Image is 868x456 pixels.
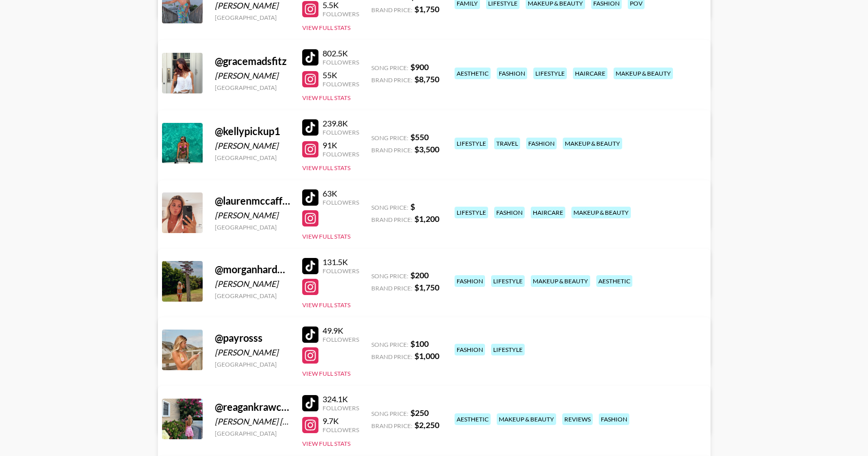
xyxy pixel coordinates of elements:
[371,6,412,14] span: Brand Price:
[323,394,359,404] div: 324.1K
[414,420,439,430] strong: $ 2,250
[571,207,631,218] div: makeup & beauty
[371,134,408,142] span: Song Price:
[323,404,359,412] div: Followers
[323,128,359,136] div: Followers
[323,416,359,426] div: 9.7K
[455,413,491,425] div: aesthetic
[302,301,350,309] button: View Full Stats
[371,76,412,84] span: Brand Price:
[302,233,350,240] button: View Full Stats
[371,204,408,211] span: Song Price:
[455,68,491,79] div: aesthetic
[531,275,590,287] div: makeup & beauty
[563,138,622,149] div: makeup & beauty
[410,408,429,417] strong: $ 250
[371,146,412,154] span: Brand Price:
[494,138,520,149] div: travel
[410,62,429,72] strong: $ 900
[414,4,439,14] strong: $ 1,750
[599,413,629,425] div: fashion
[215,194,290,207] div: @ laurenmccaffrey
[323,140,359,150] div: 91K
[215,332,290,344] div: @ payrosss
[323,426,359,434] div: Followers
[526,138,557,149] div: fashion
[491,275,525,287] div: lifestyle
[302,164,350,172] button: View Full Stats
[302,370,350,377] button: View Full Stats
[455,275,485,287] div: fashion
[215,154,290,161] div: [GEOGRAPHIC_DATA]
[371,272,408,280] span: Song Price:
[455,344,485,355] div: fashion
[410,202,415,211] strong: $
[371,284,412,292] span: Brand Price:
[414,144,439,154] strong: $ 3,500
[215,210,290,220] div: [PERSON_NAME]
[215,125,290,138] div: @ kellypickup1
[323,150,359,158] div: Followers
[371,353,412,361] span: Brand Price:
[215,71,290,81] div: [PERSON_NAME]
[323,336,359,343] div: Followers
[371,64,408,72] span: Song Price:
[323,199,359,206] div: Followers
[614,68,673,79] div: makeup & beauty
[215,430,290,437] div: [GEOGRAPHIC_DATA]
[414,214,439,223] strong: $ 1,200
[596,275,632,287] div: aesthetic
[215,14,290,21] div: [GEOGRAPHIC_DATA]
[323,48,359,58] div: 802.5K
[215,401,290,413] div: @ reagankrawczyk
[215,1,290,11] div: [PERSON_NAME]
[323,70,359,80] div: 55K
[455,207,488,218] div: lifestyle
[414,351,439,361] strong: $ 1,000
[323,325,359,336] div: 49.9K
[323,257,359,267] div: 131.5K
[215,223,290,231] div: [GEOGRAPHIC_DATA]
[215,141,290,151] div: [PERSON_NAME]
[371,410,408,417] span: Song Price:
[494,207,525,218] div: fashion
[215,361,290,368] div: [GEOGRAPHIC_DATA]
[323,10,359,18] div: Followers
[302,94,350,102] button: View Full Stats
[497,68,527,79] div: fashion
[455,138,488,149] div: lifestyle
[302,24,350,31] button: View Full Stats
[215,292,290,300] div: [GEOGRAPHIC_DATA]
[491,344,525,355] div: lifestyle
[562,413,593,425] div: reviews
[410,339,429,348] strong: $ 100
[215,55,290,68] div: @ gracemadsfitz
[323,118,359,128] div: 239.8K
[531,207,565,218] div: haircare
[371,216,412,223] span: Brand Price:
[414,74,439,84] strong: $ 8,750
[533,68,567,79] div: lifestyle
[323,267,359,275] div: Followers
[323,58,359,66] div: Followers
[410,270,429,280] strong: $ 200
[323,188,359,199] div: 63K
[371,341,408,348] span: Song Price:
[215,84,290,91] div: [GEOGRAPHIC_DATA]
[215,263,290,276] div: @ morganhardyyy
[414,282,439,292] strong: $ 1,750
[215,347,290,357] div: [PERSON_NAME]
[215,279,290,289] div: [PERSON_NAME]
[497,413,556,425] div: makeup & beauty
[323,80,359,88] div: Followers
[573,68,607,79] div: haircare
[410,132,429,142] strong: $ 550
[215,416,290,427] div: [PERSON_NAME] [PERSON_NAME]
[371,422,412,430] span: Brand Price:
[302,440,350,447] button: View Full Stats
